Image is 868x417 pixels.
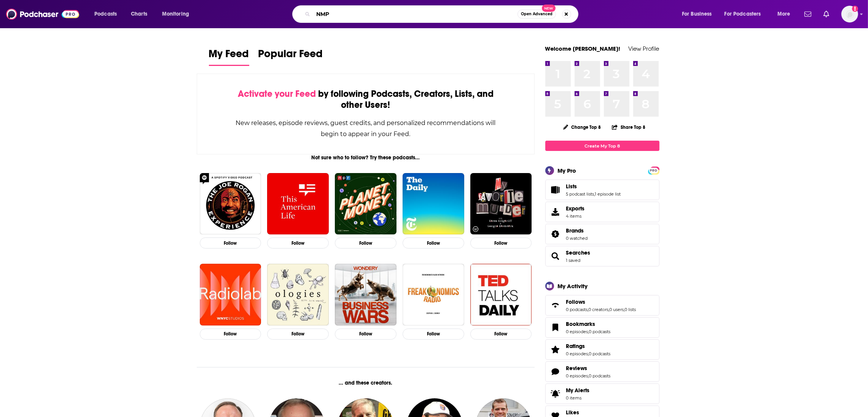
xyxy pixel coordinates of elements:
[545,295,659,316] span: Follows
[548,184,563,195] a: Lists
[677,8,721,20] button: open menu
[566,321,611,327] a: Bookmarks
[566,298,586,305] span: Follows
[589,351,611,356] a: 0 podcasts
[566,249,591,256] a: Searches
[299,5,586,23] div: Search podcasts, credits, & more...
[589,307,609,312] a: 0 creators
[267,173,329,235] img: This American Life
[595,191,621,197] a: 1 episode list
[200,329,261,340] button: Follow
[335,264,397,326] img: Business Wars
[566,387,590,394] span: My Alerts
[313,8,518,20] input: Search podcasts, credits, & more...
[610,307,624,312] a: 0 users
[403,173,464,235] a: The Daily
[521,12,553,16] span: Open Advanced
[566,213,585,219] span: 4 items
[545,141,659,151] a: Create My Top 8
[588,373,589,379] span: ,
[566,191,594,197] a: 5 podcast lists
[612,120,646,135] button: Share Top 8
[238,88,316,99] span: Activate your Feed
[566,365,611,372] a: Reviews
[649,167,658,173] a: PRO
[548,366,563,377] a: Reviews
[545,361,659,382] span: Reviews
[131,9,147,19] span: Charts
[629,45,659,52] a: View Profile
[403,264,464,326] img: Freakonomics Radio
[548,344,563,355] a: Ratings
[335,173,397,235] img: Planet Money
[566,365,588,372] span: Reviews
[589,373,611,379] a: 0 podcasts
[470,264,532,326] a: TED Talks Daily
[566,258,581,263] a: 1 saved
[197,380,535,386] div: ... and these creators.
[545,383,659,404] a: My Alerts
[470,173,532,235] img: My Favorite Murder with Karen Kilgariff and Georgia Hardstark
[566,343,585,350] span: Ratings
[545,45,621,52] a: Welcome [PERSON_NAME]!
[267,329,329,340] button: Follow
[820,8,832,21] a: Show notifications dropdown
[566,307,588,312] a: 0 podcasts
[548,388,563,399] span: My Alerts
[200,173,261,235] img: The Joe Rogan Experience
[209,47,249,66] a: My Feed
[162,9,189,19] span: Monitoring
[682,9,712,19] span: For Business
[589,329,611,334] a: 0 podcasts
[267,264,329,326] img: Ologies with Alie Ward
[566,205,585,212] span: Exports
[841,6,858,22] img: User Profile
[545,224,659,244] span: Brands
[545,339,659,360] span: Ratings
[209,47,249,65] span: My Feed
[566,343,611,350] a: Ratings
[197,154,535,161] div: Not sure who to follow? Try these podcasts...
[6,7,79,21] a: Podchaser - Follow, Share and Rate Podcasts
[548,251,563,261] a: Searches
[720,8,772,20] button: open menu
[545,180,659,200] span: Lists
[558,167,577,174] div: My Pro
[625,307,636,312] a: 0 lists
[403,329,464,340] button: Follow
[801,8,814,21] a: Show notifications dropdown
[267,237,329,249] button: Follow
[566,298,636,305] a: Follows
[725,9,761,19] span: For Podcasters
[566,373,588,379] a: 0 episodes
[470,237,532,249] button: Follow
[588,307,589,312] span: ,
[588,329,589,334] span: ,
[588,351,589,356] span: ,
[94,9,117,19] span: Podcasts
[548,322,563,333] a: Bookmarks
[545,202,659,222] a: Exports
[235,88,497,111] div: by following Podcasts, Creators, Lists, and other Users!
[200,264,261,326] img: Radiolab
[518,10,556,19] button: Open AdvancedNew
[841,6,858,22] button: Show profile menu
[157,8,199,20] button: open menu
[559,122,606,132] button: Change Top 8
[545,317,659,338] span: Bookmarks
[89,8,127,20] button: open menu
[609,307,610,312] span: ,
[566,409,598,416] a: Likes
[566,351,588,356] a: 0 episodes
[403,237,464,249] button: Follow
[558,282,588,290] div: My Activity
[566,227,588,234] a: Brands
[470,329,532,340] button: Follow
